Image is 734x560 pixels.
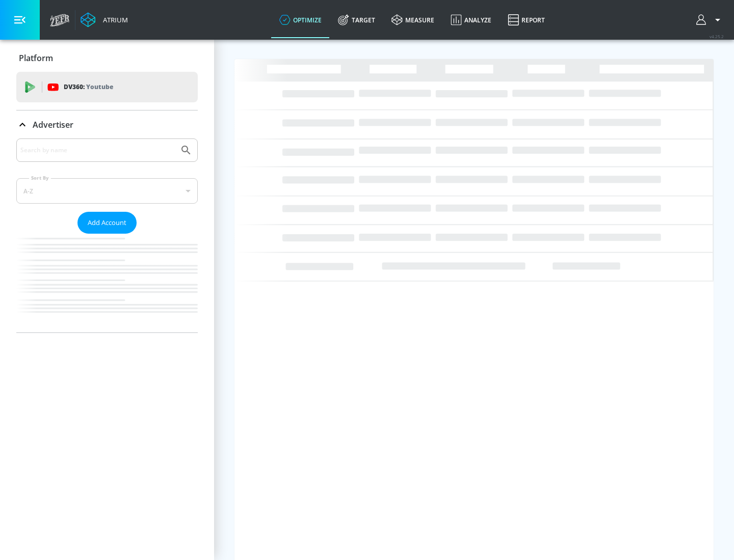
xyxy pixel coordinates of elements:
button: Add Account [77,212,137,234]
p: Youtube [86,81,113,92]
div: Platform [16,44,198,72]
span: v 4.25.2 [710,34,724,39]
div: Atrium [99,15,128,24]
a: optimize [271,2,330,38]
a: Target [330,2,383,38]
div: Advertiser [16,110,198,139]
p: Advertiser [33,119,73,130]
p: Platform [19,52,53,64]
label: Sort By [29,175,51,181]
a: Atrium [81,12,128,27]
p: DV360: [64,81,113,93]
div: Advertiser [16,138,198,332]
div: A-Z [16,178,198,204]
a: measure [383,2,442,38]
div: DV360: Youtube [16,72,198,102]
input: Search by name [20,144,175,157]
a: Analyze [442,2,500,38]
span: Add Account [88,217,126,229]
nav: list of Advertiser [16,234,198,332]
a: Report [500,2,553,38]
